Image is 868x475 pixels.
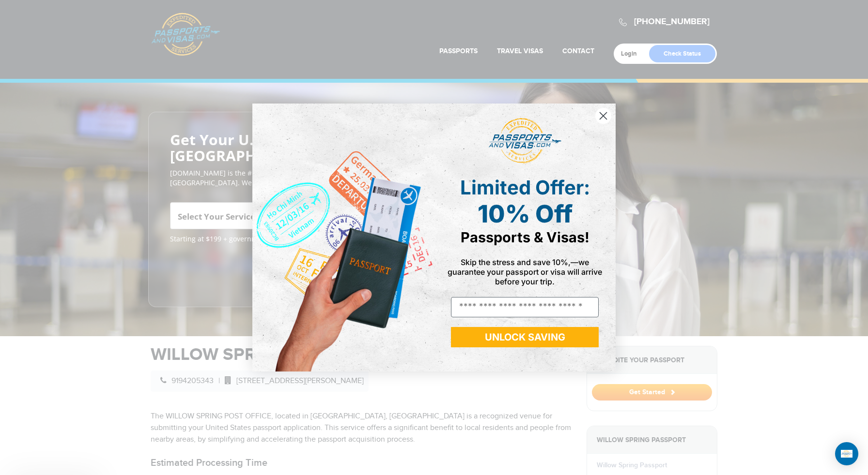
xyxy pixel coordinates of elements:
button: UNLOCK SAVING [451,327,599,347]
img: passports and visas [489,118,561,163]
img: de9cda0d-0715-46ca-9a25-073762a91ba7.png [252,104,434,371]
button: Close dialog [595,107,612,124]
span: Passports & Visas! [461,229,589,246]
div: Open Intercom Messenger [835,442,858,465]
span: 10% Off [478,199,573,228]
span: Limited Offer: [460,176,590,199]
span: Skip the stress and save 10%,—we guarantee your passport or visa will arrive before your trip. [448,257,602,286]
